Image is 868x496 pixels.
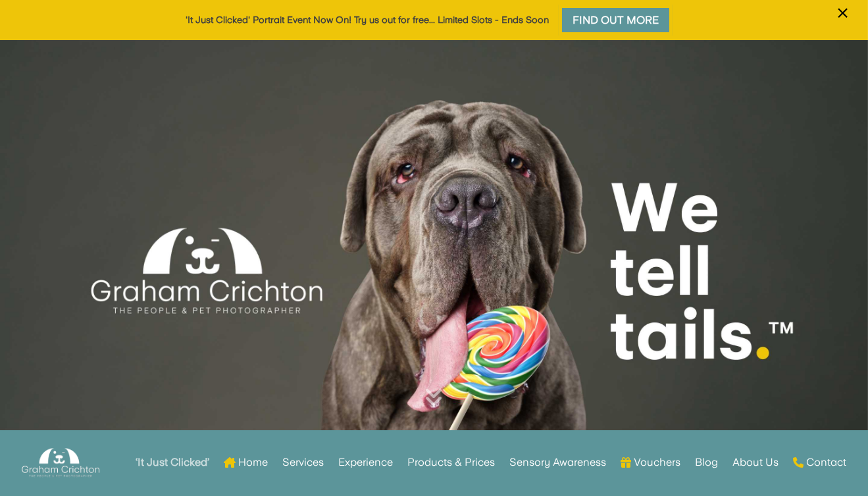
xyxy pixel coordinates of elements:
a: Products & Prices [407,437,495,488]
a: About Us [732,437,779,488]
a: Contact [793,437,846,488]
img: Graham Crichton Photography Logo - Graham Crichton - Belfast Family & Pet Photography Studio [22,445,99,481]
a: Vouchers [621,437,680,488]
a: Blog [695,437,718,488]
a: Experience [338,437,393,488]
a: ‘It Just Clicked’ [136,437,209,488]
a: Sensory Awareness [509,437,606,488]
span: × [836,1,849,26]
a: 'It Just Clicked' Portrait Event Now On! Try us out for free... Limited Slots - Ends Soon [186,14,549,25]
a: Home [224,437,268,488]
a: Find Out More [559,5,673,36]
button: × [830,2,855,41]
a: Services [282,437,324,488]
strong: ‘It Just Clicked’ [136,458,209,467]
